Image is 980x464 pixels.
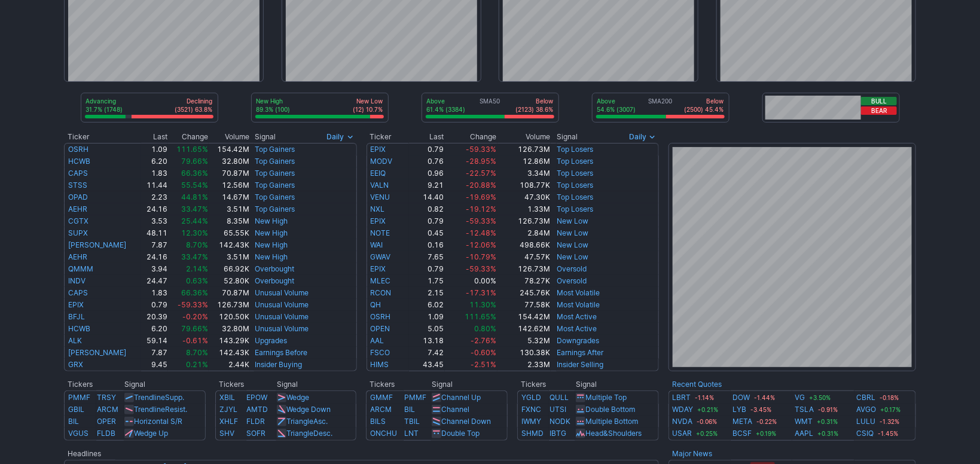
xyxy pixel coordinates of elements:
[68,417,79,426] a: BIL
[97,405,118,414] a: ARCM
[441,417,491,426] a: Channel Down
[247,429,266,438] a: SOFR
[68,157,90,166] a: HCWB
[141,335,168,347] td: 59.14
[209,179,250,191] td: 12.56M
[857,392,876,404] a: CBRL
[324,131,357,143] button: Signals interval
[521,405,541,414] a: FXNC
[409,143,444,155] td: 0.79
[86,97,123,105] p: Advancing
[795,416,813,428] a: WMT
[186,240,208,249] span: 8.70%
[466,264,497,273] span: -59.33%
[141,299,168,311] td: 0.79
[68,145,88,154] a: OSRH
[497,131,551,143] th: Volume
[466,288,497,297] span: -17.31%
[557,132,578,142] span: Signal
[409,311,444,323] td: 1.09
[257,97,291,105] p: New High
[68,336,82,345] a: ALK
[134,405,187,414] a: TrendlineResist.
[557,264,587,273] a: Oversold
[209,251,250,263] td: 3.51M
[219,429,234,438] a: SHV
[141,167,168,179] td: 1.83
[209,263,250,275] td: 66.92K
[409,131,444,143] th: Last
[181,324,208,333] span: 79.66%
[181,252,208,261] span: 33.47%
[497,227,551,239] td: 2.84M
[371,193,390,202] a: VENU
[557,336,600,345] a: Downgrades
[182,336,208,345] span: -0.61%
[68,169,88,178] a: CAPS
[141,287,168,299] td: 1.83
[64,131,141,143] th: Ticker
[141,275,168,287] td: 24.47
[861,106,897,115] button: Bear
[557,145,594,154] a: Top Losers
[255,264,294,273] a: Overbought
[209,155,250,167] td: 32.80M
[371,276,391,285] a: MLEC
[404,393,426,402] a: PMMF
[557,276,587,285] a: Oversold
[471,348,497,357] span: -0.60%
[409,275,444,287] td: 1.75
[370,429,397,438] a: ONCHU
[409,179,444,191] td: 9.21
[466,193,497,202] span: -19.69%
[134,393,165,402] span: Trendline
[181,181,208,190] span: 55.54%
[141,323,168,335] td: 6.20
[497,155,551,167] td: 12.86M
[247,393,268,402] a: EPOW
[426,97,555,115] div: SMA50
[521,417,541,426] a: IWMY
[371,216,386,225] a: EPIX
[497,179,551,191] td: 108.77K
[557,228,589,237] a: New Low
[286,405,331,414] a: Wedge Down
[557,240,589,249] a: New Low
[597,97,636,105] p: Above
[549,393,569,402] a: QULL
[286,417,328,426] a: TriangleAsc.
[585,429,642,438] a: Head&Shoulders
[141,347,168,359] td: 7.87
[497,215,551,227] td: 126.73M
[209,299,250,311] td: 126.73M
[209,143,250,155] td: 154.42M
[497,143,551,155] td: 126.73M
[371,324,390,333] a: OPEN
[181,169,208,178] span: 66.36%
[516,105,554,114] p: (2123) 38.6%
[427,97,466,105] p: Above
[257,105,291,114] p: 89.3% (100)
[466,252,497,261] span: -10.79%
[371,288,392,297] a: RCON
[672,380,722,389] b: Recent Quotes
[215,378,276,390] th: Tickers
[557,169,594,178] a: Top Losers
[557,204,594,213] a: Top Losers
[68,252,87,261] a: AEHR
[219,417,238,426] a: XHLF
[255,360,302,369] a: Insider Buying
[68,193,88,202] a: OPAD
[255,348,307,357] a: Earnings Before
[549,405,566,414] a: UTSI
[141,311,168,323] td: 20.39
[370,405,392,414] a: ARCM
[209,239,250,251] td: 142.43K
[68,264,93,273] a: QMMM
[557,360,604,369] a: Insider Selling
[557,324,597,333] a: Most Active
[733,428,752,439] a: BCSF
[186,276,208,285] span: 0.63%
[68,429,88,438] a: VGUS
[441,405,469,414] a: Channel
